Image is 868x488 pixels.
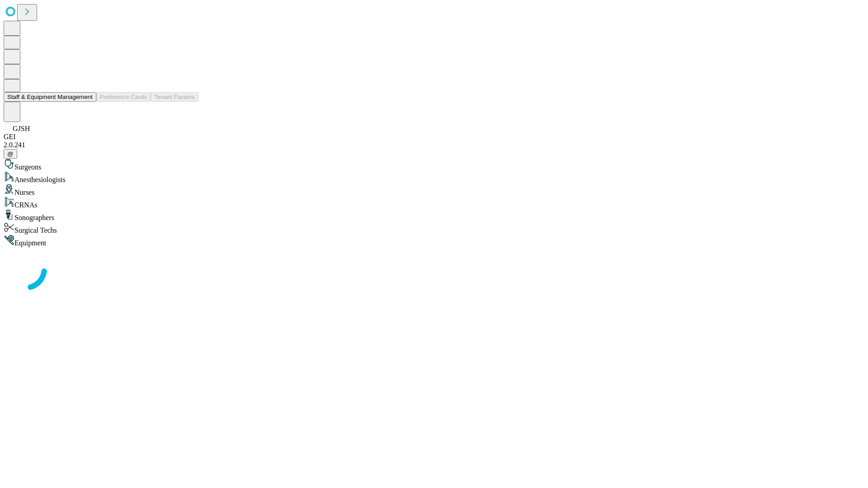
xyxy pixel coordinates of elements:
[4,133,864,141] div: GEI
[4,171,864,184] div: Anesthesiologists
[4,159,864,171] div: Surgeons
[4,222,864,235] div: Surgical Techs
[4,197,864,209] div: CRNAs
[96,92,151,102] button: Preference Cards
[4,209,864,222] div: Sonographers
[4,184,864,197] div: Nurses
[4,141,864,149] div: 2.0.241
[4,92,96,102] button: Staff & Equipment Management
[4,149,17,159] button: @
[4,235,864,247] div: Equipment
[13,125,30,132] span: GJSH
[7,150,14,157] span: @
[151,92,198,102] button: Tenant Params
